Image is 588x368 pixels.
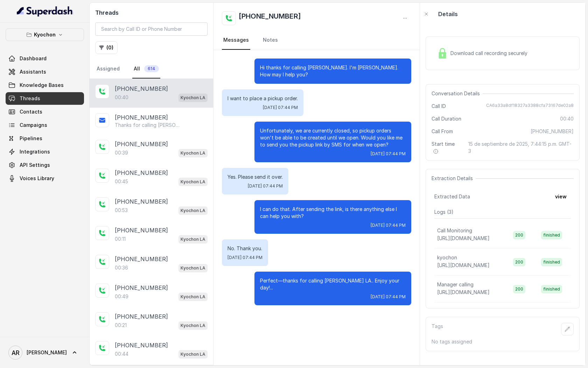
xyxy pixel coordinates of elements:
p: Tags [432,323,443,335]
p: 00:53 [115,207,128,214]
h2: Threads [95,8,208,17]
a: [PERSON_NAME] [6,343,84,362]
a: Assistants [6,66,84,78]
p: Kyochon LA [181,236,205,243]
p: 00:39 [115,149,128,156]
p: Logs ( 3 ) [434,209,571,216]
p: [PHONE_NUMBER] [115,255,168,263]
img: light.svg [17,6,73,17]
p: 00:49 [115,293,128,300]
span: 00:40 [560,115,574,122]
p: Kyochon LA [181,293,205,300]
p: 00:45 [115,178,128,185]
p: [PHONE_NUMBER] [115,284,168,292]
p: [PHONE_NUMBER] [115,140,168,148]
p: Kyochon LA [181,178,205,185]
span: [DATE] 07:44 PM [263,105,298,110]
a: Campaigns [6,119,84,131]
p: 00:44 [115,350,128,357]
button: (0) [95,41,118,54]
span: Voices Library [20,175,54,182]
p: [PHONE_NUMBER] [115,341,168,349]
p: 00:40 [115,94,128,101]
p: Kyochon LA [181,265,205,272]
span: [DATE] 07:44 PM [227,255,262,260]
p: Hi thanks for calling [PERSON_NAME]. I'm [PERSON_NAME]. How may I help you? [260,64,406,78]
p: Manager calling [437,281,474,288]
a: Dashboard [6,52,84,65]
span: [PERSON_NAME] [27,349,67,356]
a: Notes [261,31,279,50]
p: Kyochon LA [181,94,205,101]
span: Threads [20,95,40,102]
a: Voices Library [6,172,84,185]
span: Campaigns [20,122,47,129]
p: [PHONE_NUMBER] [115,312,168,321]
span: Start time [432,141,463,155]
span: 15 de septiembre de 2025, 7:44:15 p.m. GMT-3 [468,141,574,155]
p: Kyochon LA [181,322,205,329]
a: Integrations [6,145,84,158]
a: Assigned [95,60,121,79]
span: [URL][DOMAIN_NAME] [437,289,490,295]
span: Contacts [20,108,42,115]
p: I can do that. After sending the link, is there anything else I can help you with? [260,206,406,220]
button: view [551,190,571,203]
p: Yes. Please send it over. [227,173,283,180]
p: kyochon [437,254,457,261]
span: [DATE] 07:44 PM [248,183,283,189]
span: [URL][DOMAIN_NAME] [437,262,490,268]
span: finished [541,258,562,266]
span: 200 [513,231,525,239]
p: Perfect—thanks for calling [PERSON_NAME] LA.. Enjoy your day!... [260,277,406,291]
a: Messages [222,31,250,50]
p: [PHONE_NUMBER] [115,169,168,177]
span: Call From [432,128,453,135]
span: Extracted Data [434,193,470,200]
span: Pipelines [20,135,42,142]
a: Threads [6,92,84,105]
span: finished [541,285,562,293]
text: AR [12,349,20,356]
p: [PHONE_NUMBER] [115,226,168,234]
span: Assistants [20,68,46,75]
a: API Settings [6,159,84,171]
p: [PHONE_NUMBER] [115,84,168,93]
p: Kyochon LA [181,207,205,214]
p: Call Monitoring [437,227,472,234]
span: Call Duration [432,115,461,122]
span: API Settings [20,162,50,169]
span: 614 [144,65,159,72]
img: Lock Icon [437,48,448,59]
p: Kyochon LA [181,351,205,358]
button: Kyochon [6,28,84,41]
span: 200 [513,258,525,266]
p: Kyochon [34,30,56,39]
span: Knowledge Bases [20,82,64,89]
a: All614 [132,60,160,79]
p: 00:11 [115,236,126,243]
span: CA6a33a8df18327a3388cfa73167de02a8 [486,103,574,110]
span: Extraction Details [432,175,476,182]
a: Pipelines [6,132,84,145]
p: 00:36 [115,264,128,271]
span: Download call recording securely [450,50,530,57]
span: [DATE] 07:44 PM [371,151,406,157]
h2: [PHONE_NUMBER] [239,11,301,25]
p: [PHONE_NUMBER] [115,197,168,206]
span: 200 [513,285,525,293]
p: Kyochon LA [181,150,205,157]
p: No. Thank you. [227,245,262,252]
nav: Tabs [95,60,208,79]
a: Knowledge Bases [6,79,84,91]
span: [URL][DOMAIN_NAME] [437,235,490,241]
span: Conversation Details [432,90,483,97]
span: Integrations [20,148,50,155]
span: [PHONE_NUMBER] [531,128,574,135]
p: Details [438,10,458,18]
span: Dashboard [20,55,47,62]
span: Call ID [432,103,446,110]
span: [DATE] 07:44 PM [371,294,406,300]
p: [PHONE_NUMBER] [115,113,168,122]
span: finished [541,231,562,239]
